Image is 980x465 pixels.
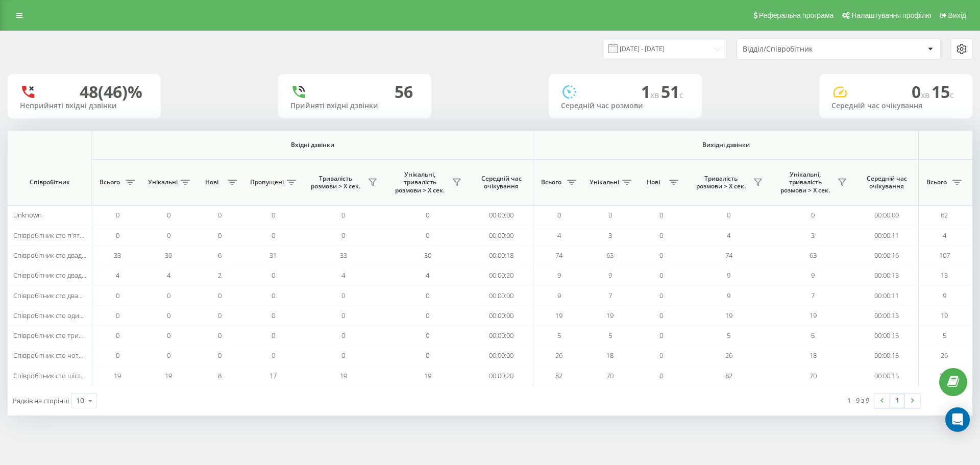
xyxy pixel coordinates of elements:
span: 0 [659,251,663,260]
span: 2 [218,271,222,280]
span: 0 [426,311,429,320]
span: 1 [641,81,661,103]
a: 1 [890,394,905,408]
span: хв [921,89,932,101]
span: Співробітник сто тринадцять [13,331,104,340]
td: 00:00:13 [855,265,919,285]
span: 5 [608,331,612,340]
span: Реферальна програма [759,11,834,19]
span: Співробітник сто одинадцять [13,311,105,320]
div: Open Intercom Messenger [945,407,970,432]
span: 0 [608,210,612,219]
span: 0 [272,351,275,360]
span: 82 [725,371,732,380]
span: 19 [555,311,562,320]
div: Прийняті вхідні дзвінки [290,102,419,110]
span: Співробітник сто двадцять три [13,251,109,260]
span: 5 [557,331,561,340]
span: 3 [811,231,815,240]
span: хв [650,89,661,101]
span: 19 [424,371,431,380]
span: 0 [426,210,429,219]
span: 30 [165,251,172,260]
span: 0 [659,231,663,240]
span: c [679,89,683,101]
span: 9 [943,291,946,300]
td: 00:00:16 [855,246,919,265]
span: 13 [941,271,948,280]
span: 0 [659,210,663,219]
span: 18 [810,351,817,360]
span: 0 [341,210,345,219]
span: Співробітник [16,178,83,186]
span: Співробітник сто дванадцять [13,291,104,300]
span: 0 [727,210,730,219]
div: 56 [395,82,413,102]
span: Пропущені [250,178,284,186]
td: 00:00:00 [470,306,533,326]
span: Унікальні [590,178,619,186]
span: 0 [426,291,429,300]
span: 0 [272,271,275,280]
span: 0 [272,311,275,320]
span: 0 [218,291,222,300]
span: 0 [218,210,222,219]
span: 0 [341,231,345,240]
td: 00:00:18 [470,246,533,265]
span: 0 [167,351,170,360]
span: 0 [116,311,119,320]
span: 26 [725,351,732,360]
span: 0 [659,351,663,360]
span: 70 [810,371,817,380]
span: 0 [659,371,663,380]
span: Всього [538,178,564,186]
span: 0 [167,311,170,320]
span: 9 [727,291,730,300]
span: 0 [659,271,663,280]
span: Середній час очікування [477,175,525,190]
span: 19 [340,371,347,380]
span: 5 [727,331,730,340]
span: 0 [811,210,815,219]
span: Вихідні дзвінки [557,141,895,149]
span: 30 [424,251,431,260]
span: 82 [555,371,562,380]
span: 0 [659,291,663,300]
div: 10 [76,396,84,406]
td: 00:00:13 [855,306,919,326]
span: 0 [426,231,429,240]
span: Рядків на сторінці [13,396,69,405]
span: 0 [426,351,429,360]
span: 33 [340,251,347,260]
td: 00:00:00 [855,205,919,225]
span: 0 [167,231,170,240]
span: 4 [426,271,429,280]
span: 63 [606,251,614,260]
td: 00:00:00 [470,326,533,346]
span: 0 [272,291,275,300]
span: 0 [659,311,663,320]
span: 19 [114,371,121,380]
span: 51 [661,81,683,103]
span: 0 [272,210,275,219]
span: 4 [727,231,730,240]
span: 9 [727,271,730,280]
span: 8 [218,371,222,380]
td: 00:00:11 [855,225,919,245]
span: 0 [341,311,345,320]
span: 4 [943,231,946,240]
span: 31 [269,251,277,260]
span: 17 [269,371,277,380]
td: 00:00:00 [470,205,533,225]
span: 5 [943,331,946,340]
span: 4 [116,271,119,280]
span: Тривалість розмови > Х сек. [692,175,750,190]
span: 5 [811,331,815,340]
div: 1 - 9 з 9 [847,395,869,405]
span: 19 [606,311,614,320]
span: Вхідні дзвінки [118,141,506,149]
span: 9 [557,291,561,300]
td: 00:00:11 [855,285,919,305]
span: 9 [557,271,561,280]
span: 74 [725,251,732,260]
